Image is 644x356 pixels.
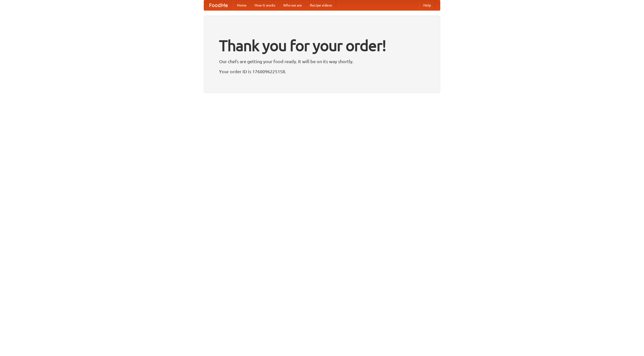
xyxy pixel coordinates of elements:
p: Your order ID is 1760096225158. [219,68,425,75]
a: Home [233,0,251,10]
p: Our chefs are getting your food ready. It will be on its way shortly. [219,58,425,65]
a: Help [419,0,435,10]
a: Who we are [279,0,306,10]
a: How it works [251,0,279,10]
h1: Thank you for your order! [219,33,425,58]
a: FoodMe [204,0,233,10]
a: Recipe videos [306,0,336,10]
